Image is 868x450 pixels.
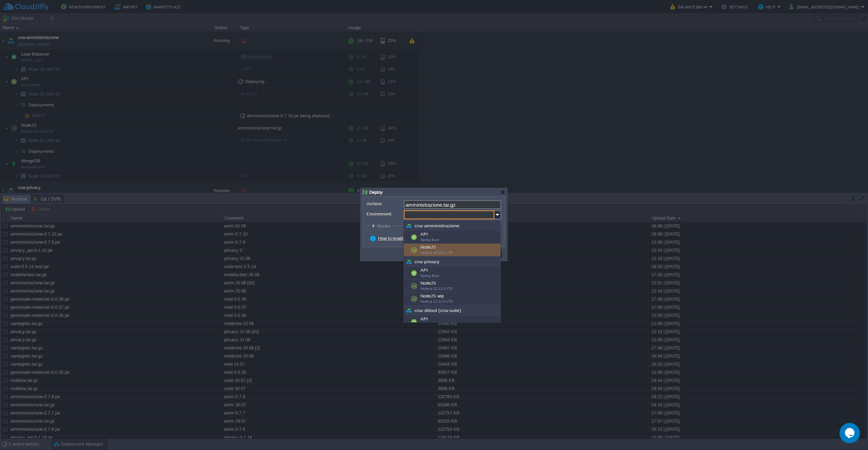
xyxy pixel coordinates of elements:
[404,315,500,328] div: API
[404,257,500,267] div: cna-privacy
[367,210,403,218] label: Environment:
[378,236,459,241] a: How to enable zero-downtime deployment
[404,280,500,292] div: NodeJS
[367,200,403,207] label: Archive:
[404,231,500,244] div: API
[404,267,500,280] div: API
[420,238,439,242] span: Spring Boot
[404,221,500,231] div: cna-amministrazione
[420,274,439,278] span: Spring Boot
[404,305,500,315] div: cna-sbtool (cna-suite)
[369,190,383,195] span: Deploy
[404,244,500,257] div: NodeJS
[840,423,861,443] iframe: chat widget
[377,223,392,229] span: Hooks
[420,300,453,303] span: Node.js 22.12.0 LTS
[404,292,500,305] div: NodeJS wip
[420,251,453,254] span: Node.js 18.18.2 LTS
[420,287,453,290] span: Node.js 22.12.0 LTS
